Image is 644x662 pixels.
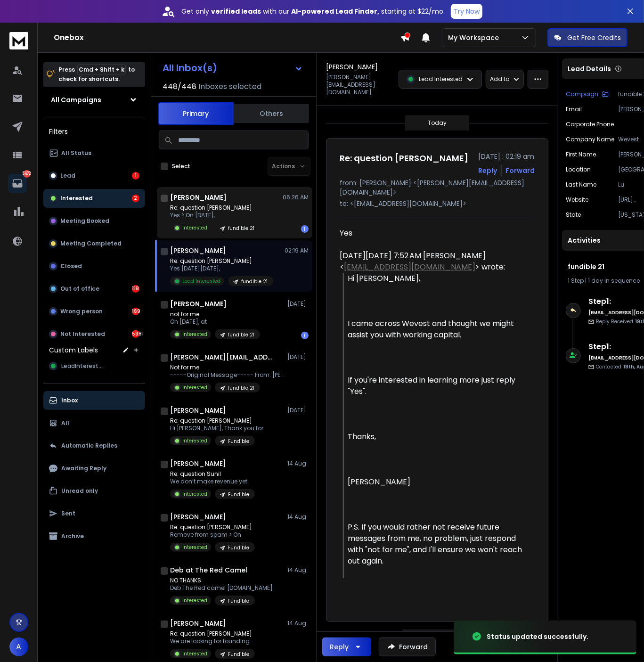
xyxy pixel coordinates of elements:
[60,240,122,247] p: Meeting Completed
[170,619,226,628] h1: [PERSON_NAME]
[566,90,598,98] p: Campaign
[326,74,393,96] p: [PERSON_NAME][EMAIL_ADDRESS][DOMAIN_NAME]
[566,211,581,219] p: State
[568,64,611,74] p: Lead Details
[170,257,273,265] p: Re: question [PERSON_NAME]
[61,442,117,450] p: Automatic Replies
[182,278,220,285] p: Lead Interested
[43,391,145,410] button: Inbox
[228,597,249,605] p: Fundible
[198,81,261,92] h3: Inboxes selected
[170,577,273,584] p: NO THANKS
[43,90,145,109] button: All Campaigns
[182,224,207,231] p: Interested
[51,95,101,105] h1: All Campaigns
[43,414,145,433] button: All
[170,630,255,637] p: Re: question [PERSON_NAME]
[170,204,260,212] p: Re: question [PERSON_NAME]
[43,212,145,230] button: Meeting Booked
[170,425,263,432] p: Hi [PERSON_NAME], Thank you for
[170,352,274,362] h1: [PERSON_NAME][EMAIL_ADDRESS][DOMAIN_NAME]
[8,174,27,193] a: 5672
[170,478,255,485] p: We don’t make revenue yet.
[566,166,591,173] p: location
[61,419,69,427] p: All
[43,459,145,478] button: Awaiting Reply
[43,325,145,343] button: Not Interested5381
[228,384,254,392] p: fundible 21
[54,32,400,43] h1: Onebox
[43,436,145,455] button: Automatic Replies
[490,75,509,83] p: Add to
[340,250,527,273] div: [DATE][DATE] 7:52 AM [PERSON_NAME] < > wrote:
[301,225,309,233] div: 1
[170,265,273,272] p: Yes [DATE][DATE],
[60,285,99,293] p: Out of office
[505,166,535,175] div: Forward
[170,193,227,202] h1: [PERSON_NAME]
[182,437,207,444] p: Interested
[566,136,614,143] p: Company Name
[61,362,106,370] span: LeadInterested
[170,406,226,415] h1: [PERSON_NAME]
[182,331,207,338] p: Interested
[241,278,268,285] p: fundible 21
[379,637,436,656] button: Forward
[170,212,260,219] p: Yes > On [DATE],
[182,490,207,498] p: Interested
[43,125,145,138] h3: Filters
[155,58,310,77] button: All Inbox(s)
[61,149,91,157] p: All Status
[287,460,309,467] p: 14 Aug
[170,311,260,318] p: not for me
[182,384,207,391] p: Interested
[340,228,527,239] div: Yes
[566,90,609,98] button: Campaign
[287,513,309,521] p: 14 Aug
[170,371,283,379] p: -----Original Message----- From: [PERSON_NAME]
[291,7,379,16] strong: AI-powered Lead Finder,
[322,637,371,656] button: Reply
[49,345,98,355] h3: Custom Labels
[428,119,447,127] p: Today
[170,565,247,575] h1: Deb at The Red Camel
[43,482,145,500] button: Unread only
[58,65,135,84] p: Press to check for shortcuts.
[158,102,234,125] button: Primary
[448,33,503,42] p: My Workspace
[60,262,82,270] p: Closed
[228,651,249,658] p: Fundible
[478,166,497,175] button: Reply
[61,397,78,404] p: Inbox
[163,63,217,73] h1: All Inbox(s)
[566,196,588,204] p: website
[132,195,139,202] div: 2
[23,170,31,178] p: 5672
[170,584,273,592] p: Deb The Red camel [DOMAIN_NAME]
[60,217,109,225] p: Meeting Booked
[234,103,309,124] button: Others
[132,285,139,293] div: 118
[287,353,309,361] p: [DATE]
[343,273,527,578] blockquote: Hi [PERSON_NAME], I came across Wevest and thought we might assist you with working capital. If y...
[60,172,75,180] p: Lead
[228,331,254,338] p: fundible 21
[181,7,443,16] p: Get only with our starting at $22/mo
[170,470,255,478] p: Re: question Sunil
[43,257,145,276] button: Closed
[285,247,309,254] p: 02:19 AM
[419,75,463,83] p: Lead Interested
[182,544,207,551] p: Interested
[170,299,227,309] h1: [PERSON_NAME]
[170,318,260,326] p: On [DATE], at
[43,144,145,163] button: All Status
[77,64,126,75] span: Cmd + Shift + k
[228,225,254,232] p: fundible 21
[182,597,207,604] p: Interested
[566,121,614,128] p: Corporate Phone
[287,566,309,574] p: 14 Aug
[170,417,263,425] p: Re: question [PERSON_NAME]
[287,407,309,414] p: [DATE]
[61,465,106,472] p: Awaiting Reply
[340,199,535,208] p: to: <[EMAIL_ADDRESS][DOMAIN_NAME]>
